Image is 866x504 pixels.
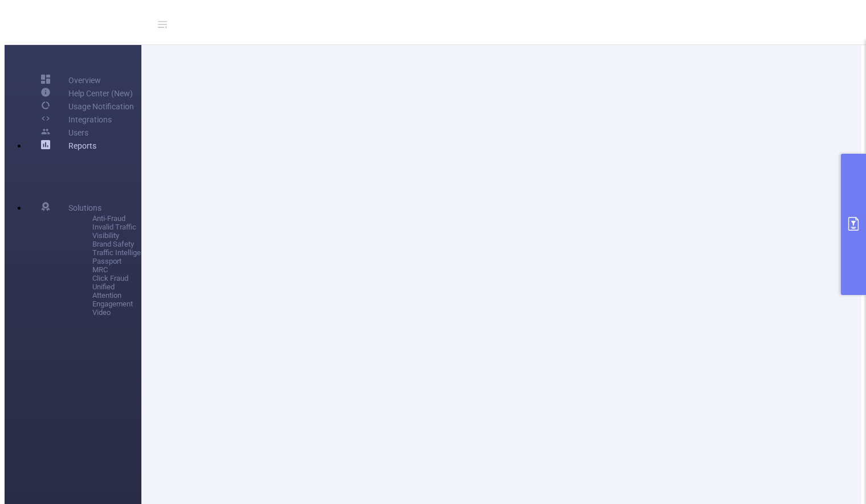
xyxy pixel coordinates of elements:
span: Overview [68,76,101,85]
span: Attention [92,291,184,300]
span: Reports [68,141,96,150]
span: Help Center (New) [68,89,133,98]
span: Brand Safety [92,240,184,248]
span: Invalid Traffic [92,223,184,231]
a: Reports [68,140,96,151]
span: Unified [92,282,184,291]
span: Anti-Fraud [92,214,184,223]
a: Integrations [41,113,112,126]
a: Usage Notification [41,100,134,113]
a: Overview [41,73,101,87]
span: Engagement [92,300,184,308]
span: Users [68,128,88,137]
span: MRC [92,265,184,274]
span: Visibility [92,231,184,240]
span: Video [92,308,184,317]
span: Passport [92,257,184,265]
a: Help Center (New) [41,87,133,100]
span: Integrations [68,115,112,124]
span: Traffic Intelligence [92,248,184,257]
span: Solutions [68,203,101,212]
a: Users [41,126,88,139]
span: Click Fraud [92,274,184,282]
span: Usage Notification [68,102,134,111]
